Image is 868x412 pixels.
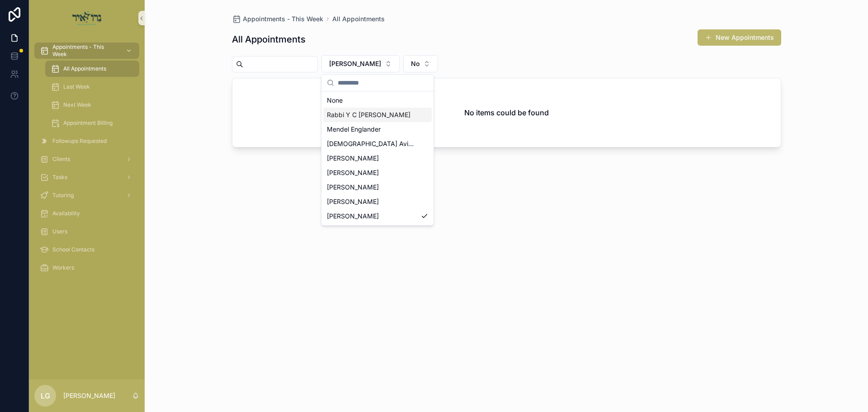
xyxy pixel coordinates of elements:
p: [PERSON_NAME] [63,391,115,400]
span: Users [52,228,67,235]
a: School Contacts [34,242,139,258]
a: Clients [34,151,139,167]
button: Select Button [403,55,438,72]
span: Next Week [63,101,91,109]
span: Rabbi Y C [PERSON_NAME] [327,110,410,119]
div: scrollable content [29,36,145,288]
span: [PERSON_NAME] [327,168,379,177]
span: [PERSON_NAME] [327,197,379,206]
span: Followups Requested [52,137,107,145]
a: Last Week [45,79,139,95]
img: App logo [72,11,102,25]
a: Appointments - This Week [34,43,139,59]
span: [DEMOGRAPHIC_DATA] Avigder [PERSON_NAME] [327,139,417,148]
a: All Appointments [45,61,139,77]
div: None [323,93,432,108]
span: Tutoring [52,192,74,199]
span: No [411,59,420,68]
span: Appointments - This Week [52,43,118,58]
span: Appointment Billing [63,119,113,127]
a: Appointment Billing [45,115,139,131]
a: Next Week [45,97,139,113]
a: Users [34,223,139,240]
h1: All Appointments [232,33,306,46]
span: Appointments - This Week [243,14,323,24]
a: Appointments - This Week [232,14,323,24]
a: Followups Requested [34,133,139,149]
span: Workers [52,264,74,271]
a: All Appointments [332,14,385,24]
a: Tasks [34,169,139,185]
span: [PERSON_NAME] [327,154,379,163]
h2: No items could be found [464,107,549,118]
span: [PERSON_NAME] [329,59,381,68]
a: Workers [34,260,139,276]
button: New Appointments [698,29,781,46]
span: Tasks [52,174,67,181]
button: Select Button [321,55,400,72]
a: Availability [34,205,139,222]
span: Mendel Englander [327,125,381,134]
span: Clients [52,156,70,163]
span: Last Week [63,83,90,90]
span: All Appointments [63,65,106,72]
div: Suggestions [321,91,434,225]
span: School Contacts [52,246,94,253]
span: LG [41,390,50,401]
span: [PERSON_NAME] [327,212,379,221]
span: [PERSON_NAME] [327,183,379,192]
span: Availability [52,210,80,217]
a: Tutoring [34,187,139,204]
